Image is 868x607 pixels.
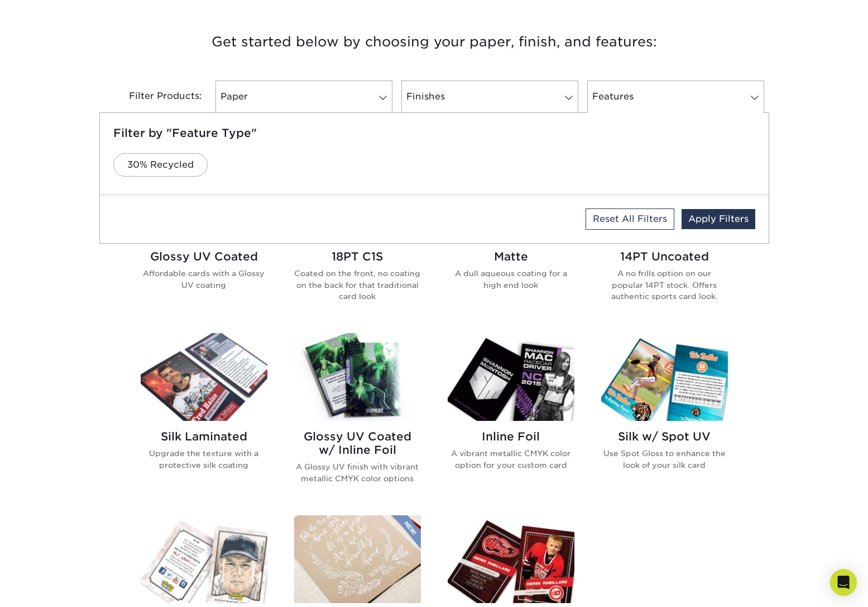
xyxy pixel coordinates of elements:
[294,250,421,263] h2: 18PT C1S
[586,208,674,230] a: Reset All Filters
[448,268,574,291] p: A dull aqueous coating for a high end look
[448,250,574,263] h2: Matte
[393,515,421,549] img: New Product
[141,333,267,502] a: Silk Laminated Trading Cards Silk Laminated Upgrade the texture with a protective silk coating
[294,430,421,457] h2: Glossy UV Coated w/ Inline Foil
[141,448,267,471] p: Upgrade the texture with a protective silk coating
[601,250,728,263] h2: 14PT Uncoated
[3,573,95,603] iframe: Google Customer Reviews
[448,333,574,421] img: Inline Foil Trading Cards
[294,333,421,502] a: Glossy UV Coated w/ Inline Foil Trading Cards Glossy UV Coated w/ Inline Foil A Glossy UV finish ...
[448,515,574,603] img: ModCard™ Trading Cards
[294,515,421,603] img: 18PT French Kraft Trading Cards
[294,333,421,421] img: Glossy UV Coated w/ Inline Foil Trading Cards
[99,80,211,113] div: Filter Products:
[113,126,755,140] h5: Filter by "Feature Type"
[682,209,755,229] a: Apply Filters
[601,333,728,421] img: Silk w/ Spot UV Trading Cards
[448,333,574,502] a: Inline Foil Trading Cards Inline Foil A vibrant metallic CMYK color option for your custom card
[294,268,421,302] p: Coated on the front, no coating on the back for that traditional card look
[448,430,574,443] h2: Inline Foil
[141,333,267,421] img: Silk Laminated Trading Cards
[141,515,267,603] img: Uncoated Linen Trading Cards
[108,17,761,67] h3: Get started below by choosing your paper, finish, and features:
[113,153,208,177] a: 30% Recycled
[294,461,421,484] p: A Glossy UV finish with vibrant metallic CMYK color options
[601,333,728,502] a: Silk w/ Spot UV Trading Cards Silk w/ Spot UV Use Spot Gloss to enhance the look of your silk card
[601,430,728,443] h2: Silk w/ Spot UV
[141,430,267,443] h2: Silk Laminated
[830,569,857,596] div: Open Intercom Messenger
[448,448,574,471] p: A vibrant metallic CMYK color option for your custom card
[601,448,728,471] p: Use Spot Gloss to enhance the look of your silk card
[401,80,578,113] a: Finishes
[141,268,267,291] p: Affordable cards with a Glossy UV coating
[215,80,392,113] a: Paper
[587,80,764,113] a: Features
[141,250,267,263] h2: Glossy UV Coated
[601,268,728,302] p: A no frills option on our popular 14PT stock. Offers authentic sports card look.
